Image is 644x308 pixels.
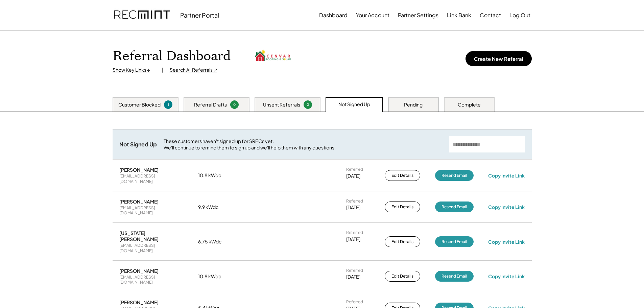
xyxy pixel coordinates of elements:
h1: Referral Dashboard [113,48,231,64]
div: Customer Blocked [118,101,161,108]
button: Edit Details [385,202,420,212]
div: Copy Invite Link [488,239,525,245]
button: Edit Details [385,236,420,247]
div: 9.9 kWdc [198,204,232,211]
div: 0 [305,102,311,107]
div: | [162,67,163,73]
div: [DATE] [346,274,360,280]
div: 1 [165,102,171,107]
div: Referred [346,198,363,204]
button: Edit Details [385,170,420,181]
div: [PERSON_NAME] [119,198,159,205]
div: Complete [458,101,481,108]
button: Dashboard [319,8,348,22]
div: 6.75 kWdc [198,238,232,245]
div: [EMAIL_ADDRESS][DOMAIN_NAME] [119,243,184,253]
button: Resend Email [435,170,474,181]
button: Resend Email [435,236,474,247]
img: recmint-logotype%403x.png [114,4,170,27]
div: Referred [346,268,363,273]
button: Contact [480,8,501,22]
div: Search All Referrals ↗ [170,67,217,73]
div: [EMAIL_ADDRESS][DOMAIN_NAME] [119,275,184,285]
button: Partner Settings [398,8,438,22]
button: Your Account [356,8,389,22]
div: Copy Invite Link [488,273,525,279]
div: Not Signed Up [119,141,157,148]
div: [PERSON_NAME] [119,299,159,305]
div: [PERSON_NAME] [119,268,159,274]
div: [US_STATE][PERSON_NAME] [119,230,184,242]
div: [EMAIL_ADDRESS][DOMAIN_NAME] [119,205,184,216]
div: These customers haven't signed up for SRECs yet. We'll continue to remind them to sign up and we'... [164,138,442,151]
button: Edit Details [385,271,420,282]
button: Link Bank [447,8,471,22]
div: Pending [404,101,423,108]
div: Referred [346,167,363,172]
div: [EMAIL_ADDRESS][DOMAIN_NAME] [119,173,184,184]
div: Show Key Links ↓ [113,67,155,73]
img: cenvar%20solar.png [254,48,291,65]
div: Partner Portal [180,11,219,19]
div: Referred [346,299,363,305]
div: Not Signed Up [338,101,370,108]
button: Resend Email [435,202,474,212]
div: [DATE] [346,204,360,211]
div: 10.8 kWdc [198,172,232,179]
div: 0 [231,102,238,107]
div: Copy Invite Link [488,172,525,179]
div: Unsent Referrals [263,101,300,108]
div: Copy Invite Link [488,204,525,210]
div: [DATE] [346,173,360,180]
button: Resend Email [435,271,474,282]
div: [DATE] [346,236,360,243]
button: Create New Referral [466,51,532,66]
button: Log Out [509,8,530,22]
div: [PERSON_NAME] [119,167,159,173]
div: Referral Drafts [194,101,227,108]
div: Referred [346,230,363,235]
div: 10.8 kWdc [198,273,232,280]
